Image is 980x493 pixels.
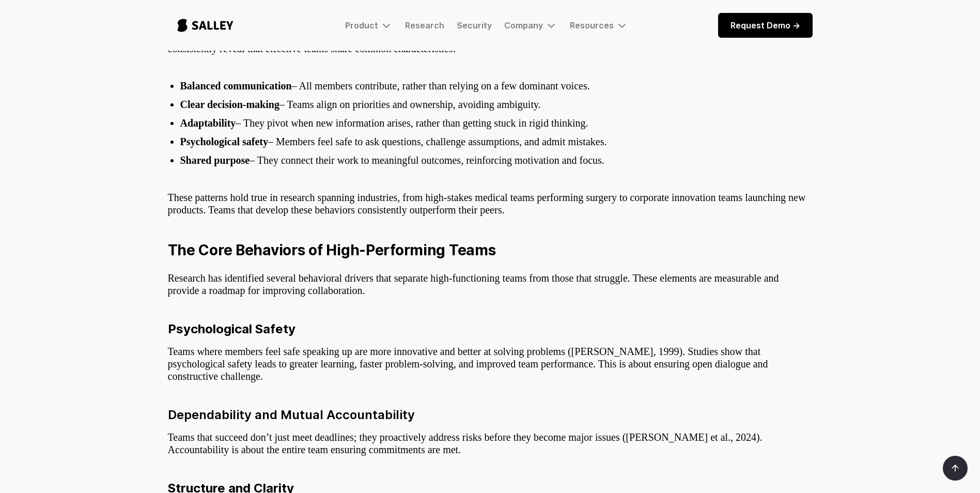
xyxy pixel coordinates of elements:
[180,154,813,166] li: – They connect their work to meaningful outcomes, reinforcing motivation and focus.
[180,136,269,147] strong: Psychological safety
[570,20,614,30] div: Resources
[457,20,492,30] a: Security
[180,155,250,166] strong: Shared purpose
[168,321,295,336] strong: Psychological Safety
[168,431,813,456] p: Teams that succeed don’t just meet deadlines; they proactively address risks before they become m...
[504,20,543,30] div: Company
[168,407,813,423] h4: Dependability and Mutual Accountability
[168,191,813,228] p: These patterns hold true in research spanning industries, from high-stakes medical teams performi...
[168,272,813,297] p: Research has identified several behavioral drivers that separate high-functioning teams from thos...
[345,19,393,32] div: Product
[718,13,813,38] a: Request Demo ->
[180,117,236,129] strong: Adaptability
[168,345,813,382] p: Teams where members feel safe speaking up are more innovative and better at solving problems ([PE...
[168,8,243,42] a: home
[345,20,378,30] div: Product
[180,117,813,129] li: – They pivot when new information arises, rather than getting stuck in rigid thinking.
[570,19,628,32] div: Resources
[180,99,279,110] strong: Clear decision-making
[504,19,557,32] div: Company
[180,98,813,111] li: – Teams align on priorities and ownership, avoiding ambiguity.
[405,20,444,30] a: Research
[168,241,496,259] strong: The Core Behaviors of High-Performing Teams
[180,80,813,92] li: – All members contribute, rather than relying on a few dominant voices.
[180,80,292,91] strong: Balanced communication
[180,135,813,148] li: – Members feel safe to ask questions, challenge assumptions, and admit mistakes.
